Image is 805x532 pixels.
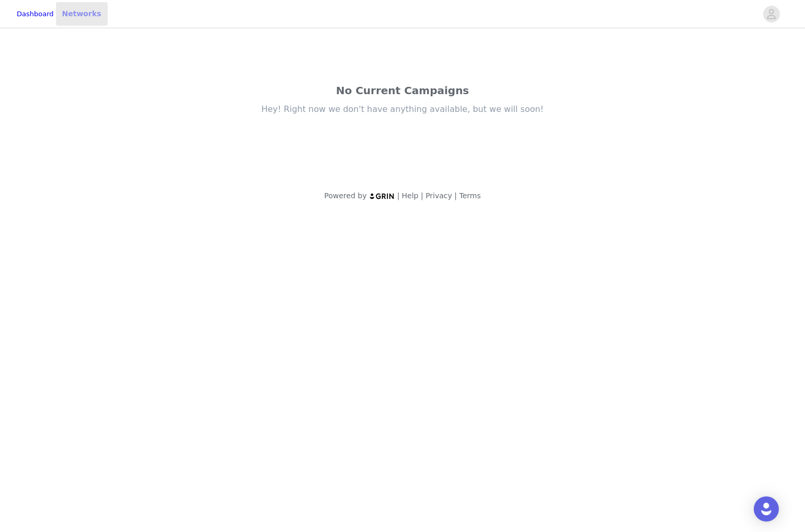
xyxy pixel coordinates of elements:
[402,191,419,200] a: Help
[183,83,622,98] div: No Current Campaigns
[754,496,779,522] div: Open Intercom Messenger
[397,191,400,200] span: |
[17,9,54,19] a: Dashboard
[369,193,395,199] img: logo
[454,191,457,200] span: |
[421,191,423,200] span: |
[425,191,452,200] a: Privacy
[766,6,776,22] div: avatar
[56,2,108,26] a: Networks
[324,191,366,200] span: Powered by
[459,191,480,200] a: Terms
[183,104,622,115] div: Hey! Right now we don't have anything available, but we will soon!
